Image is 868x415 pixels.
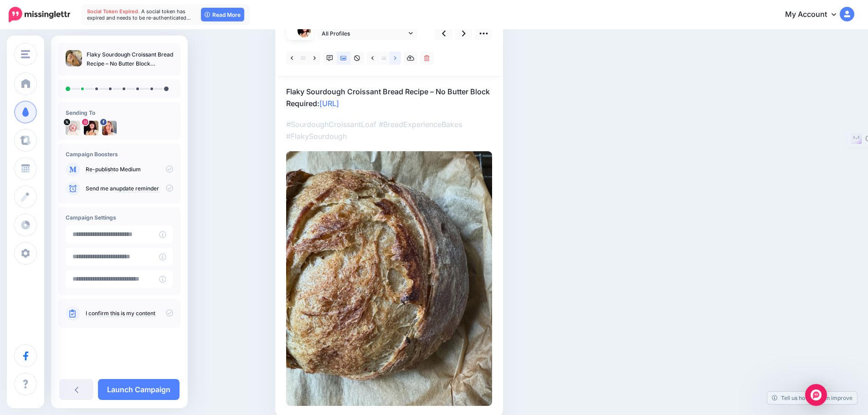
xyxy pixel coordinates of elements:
a: [URL] [319,99,339,108]
a: Re-publish [86,166,113,173]
span: Social Token Expired. [87,8,140,15]
a: Tell us how we can improve [767,392,857,404]
a: I confirm this is my content [86,310,155,317]
span: All Profiles [322,29,406,38]
a: My Account [776,4,854,26]
img: 20065376_1310769795687552_9167946166799695872_a-bsa109757.jpg [298,24,311,37]
img: 4bf0ee9d8e76e8a1b95fbda246d6b18a.jpg [286,151,492,406]
h4: Campaign Settings [66,214,173,221]
p: Send me an [86,184,173,193]
p: Flaky Sourdough Croissant Bread Recipe – No Butter Block Required [87,50,173,68]
p: Flaky Sourdough Croissant Bread Recipe – No Butter Block Required: [286,86,492,109]
a: All Profiles [317,27,417,40]
img: menu.png [21,50,30,58]
div: Open Intercom Messenger [805,384,827,406]
a: Read More [201,8,244,21]
p: to Medium [86,165,173,174]
img: IkpuULHJ-3594.jpg [66,121,80,135]
img: picture-8208.png [102,121,117,135]
img: 20065376_1310769795687552_9167946166799695872_a-bsa109757.jpg [84,121,98,135]
span: A social token has expired and needs to be re-authenticated… [87,8,191,21]
a: update reminder [116,185,159,192]
p: #SourdoughCroissantLoaf #BreadExperienceBakes #FlakySourdough [286,118,492,142]
img: 9f0224e1bae6a53f6210f72c582d3493_thumb.jpg [66,50,82,67]
h4: Campaign Boosters [66,151,173,158]
h4: Sending To [66,109,173,116]
img: Missinglettr [9,7,70,22]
